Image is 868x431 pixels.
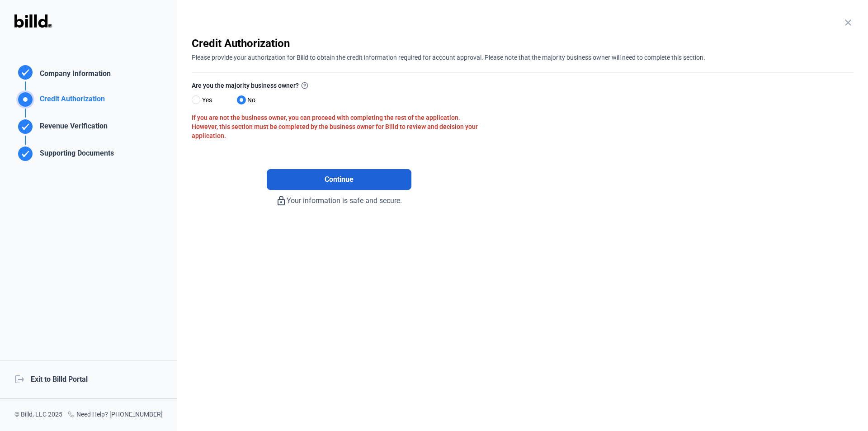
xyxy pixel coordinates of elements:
mat-icon: lock_outline [276,195,287,206]
div: Revenue Verification [36,121,108,136]
div: Need Help? [PHONE_NUMBER] [67,410,163,420]
label: Are you the majority business owner? [192,81,486,92]
div: Your information is safe and secure. [192,190,486,206]
img: Billd Logo [14,14,52,28]
div: Credit Authorization [192,36,854,51]
span: No [244,95,255,105]
div: © Billd, LLC 2025 [14,410,62,420]
button: Continue [267,169,411,190]
mat-icon: close [843,17,854,28]
div: Supporting Documents [36,148,114,163]
div: Credit Authorization [36,94,105,109]
span: Yes [198,95,212,105]
div: Company Information [36,68,111,81]
div: If you are not the business owner, you can proceed with completing the rest of the application. H... [192,113,486,140]
span: Continue [325,174,354,185]
mat-icon: logout [14,374,24,383]
div: Please provide your authorization for Billd to obtain the credit information required for account... [192,51,854,62]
